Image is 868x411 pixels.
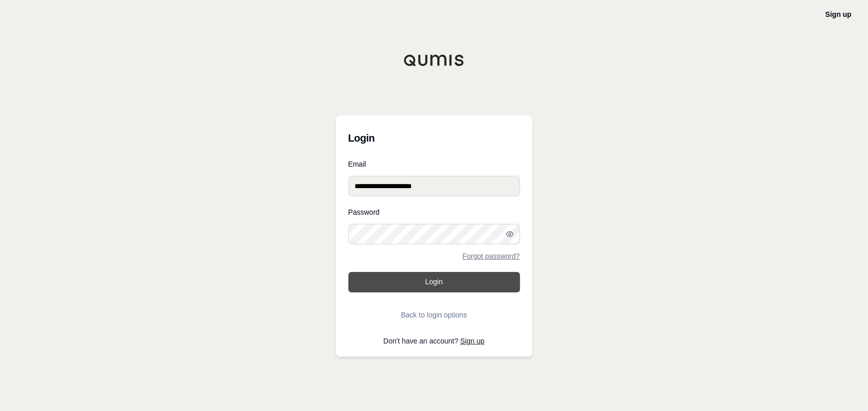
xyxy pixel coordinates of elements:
[348,337,520,345] p: Don't have an account?
[826,10,852,18] a: Sign up
[348,209,520,216] label: Password
[462,253,520,260] a: Forgot password?
[348,272,520,292] button: Login
[348,161,520,168] label: Email
[348,305,520,325] button: Back to login options
[348,128,520,148] h3: Login
[404,54,465,66] img: Qumis
[460,337,484,345] a: Sign up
